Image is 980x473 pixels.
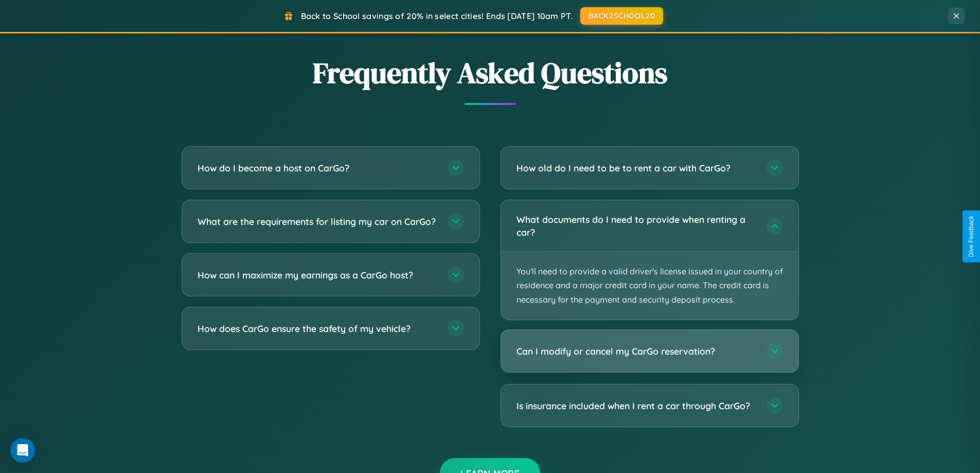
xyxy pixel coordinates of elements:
[580,7,663,25] button: BACK2SCHOOL20
[501,252,798,320] p: You'll need to provide a valid driver's license issued in your country of residence and a major c...
[968,216,975,257] div: Give Feedback
[516,399,756,412] h3: Is insurance included when I rent a car through CarGo?
[198,322,437,335] h3: How does CarGo ensure the safety of my vehicle?
[182,53,799,93] h2: Frequently Asked Questions
[198,162,437,174] h3: How do I become a host on CarGo?
[301,11,573,21] span: Back to School savings of 20% in select cities! Ends [DATE] 10am PT.
[198,269,437,282] h3: How can I maximize my earnings as a CarGo host?
[10,438,35,463] div: Open Intercom Messenger
[516,162,756,174] h3: How old do I need to be to rent a car with CarGo?
[516,213,756,238] h3: What documents do I need to provide when renting a car?
[516,345,756,358] h3: Can I modify or cancel my CarGo reservation?
[198,215,437,228] h3: What are the requirements for listing my car on CarGo?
